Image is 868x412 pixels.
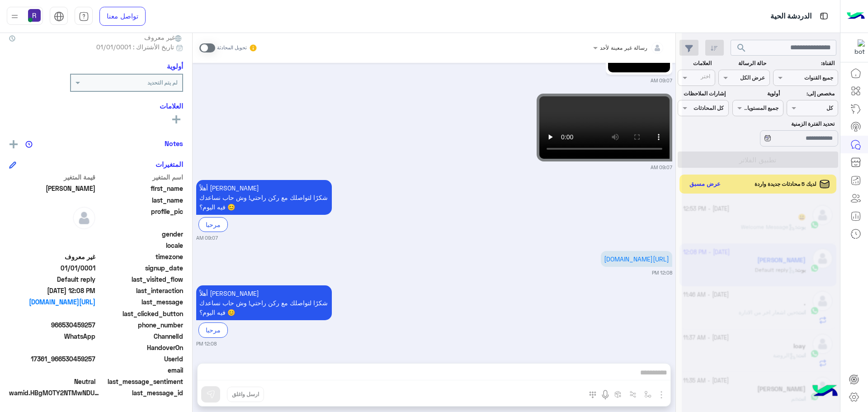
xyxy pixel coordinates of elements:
div: loading... [753,129,769,145]
a: [URL][DOMAIN_NAME] [9,297,95,307]
span: محمد [9,184,95,193]
span: wamid.HBgMOTY2NTMwNDU5MjU3FQIAEhggQUM5NjJEMTgyMjI1RDUwQTdFMzc0MTE1NjhDRUYzRjMA [9,388,99,398]
img: tab [818,10,830,22]
img: add [9,140,18,148]
span: 0 [9,377,95,386]
p: الدردشة الحية [770,10,811,23]
span: last_message_id [101,388,183,398]
span: 2025-09-24T09:08:37.814Z [9,286,95,295]
span: UserId [97,354,184,364]
button: تطبيق الفلاتر [678,152,838,168]
span: 17361_966530459257 [9,354,95,364]
a: tab [75,7,93,26]
span: 2 [9,331,95,341]
span: ChannelId [97,331,184,341]
span: تاريخ الأشتراك : 01/01/0001 [96,42,174,52]
img: Logo [847,7,865,26]
span: signup_date [97,263,184,273]
span: email [97,365,184,375]
img: defaultAdmin.png [73,207,95,229]
span: timezone [97,252,184,261]
span: null [9,309,95,318]
div: اختر [701,72,712,83]
div: مرحبا [198,217,228,232]
span: last_name [97,195,184,205]
div: مرحبا [198,322,228,337]
h6: العلامات [9,102,183,110]
small: 12:08 PM [652,269,672,276]
h6: المتغيرات [156,160,183,168]
p: 24/9/2025, 12:08 PM [601,251,672,267]
h6: Notes [165,139,183,147]
small: 09:07 AM [651,164,672,171]
span: 966530459257 [9,320,95,330]
a: [URL][DOMAIN_NAME] [604,255,669,263]
span: last_clicked_button [97,309,184,318]
span: null [9,365,95,375]
small: 12:08 PM [196,340,217,347]
label: العلامات [679,59,712,67]
small: 09:07 AM [651,77,672,84]
span: gender [97,229,184,239]
span: Default reply [9,275,95,284]
small: تحويل المحادثة [217,44,247,52]
p: 24/9/2025, 9:07 AM [196,180,332,215]
span: غير معروف [9,252,95,261]
a: تواصل معنا [99,7,146,26]
span: غير معروف [144,33,183,42]
span: last_message [97,297,184,307]
span: null [9,229,95,239]
img: notes [25,141,33,148]
h6: أولوية [167,62,183,70]
span: اسم المتغير [97,172,184,182]
span: first_name [97,184,184,193]
img: userImage [28,9,41,22]
button: ارسل واغلق [227,387,264,402]
img: 322853014244696 [849,39,865,56]
label: إشارات الملاحظات [679,90,725,98]
span: locale [97,241,184,250]
span: 0001-01-01T00:00:00Z [9,263,95,273]
img: tab [54,11,64,22]
span: null [9,195,95,205]
span: phone_number [97,320,184,330]
p: 24/9/2025, 12:08 PM [196,285,332,320]
span: profile_pic [97,207,184,227]
img: hulul-logo.png [809,376,841,407]
span: قيمة المتغير [9,172,95,182]
span: last_interaction [97,286,184,295]
span: HandoverOn [97,343,184,352]
img: tab [79,11,89,22]
small: 09:07 AM [196,234,218,242]
b: لم يتم التحديد [147,79,178,86]
span: null [9,343,95,352]
span: null [9,241,95,250]
span: last_visited_flow [97,275,184,284]
span: last_message_sentiment [97,377,184,386]
span: رسالة غير معينة لأحد [600,44,647,51]
img: profile [9,11,20,22]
